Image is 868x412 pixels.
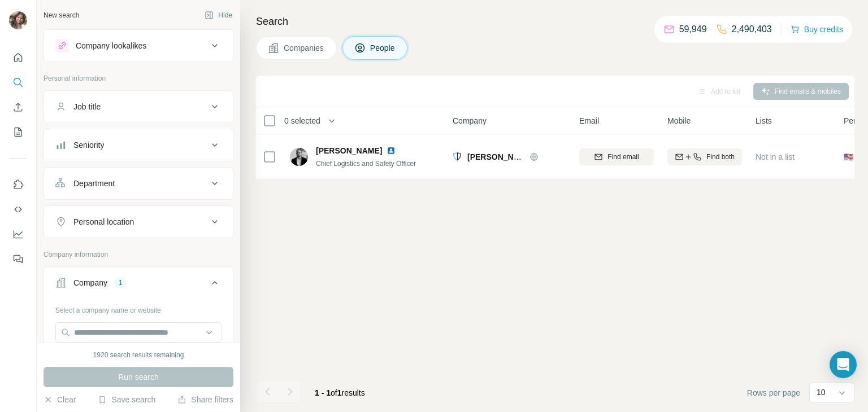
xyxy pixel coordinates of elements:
[177,394,233,405] button: Share filters
[579,148,654,165] button: Find email
[706,152,735,162] span: Find both
[114,278,127,288] div: 1
[9,249,27,269] button: Feedback
[9,47,27,68] button: Quick start
[9,122,27,142] button: My lists
[73,178,115,189] div: Department
[453,115,487,126] span: Company
[73,216,134,227] div: Personal location
[290,148,308,166] img: Avatar
[370,42,396,54] span: People
[844,151,853,163] span: 🇺🇸
[331,388,337,397] span: of
[73,101,101,112] div: Job title
[9,72,27,93] button: Search
[9,97,27,117] button: Enrich CSV
[679,23,707,36] p: 59,949
[73,139,104,151] div: Seniority
[830,351,857,378] div: Open Intercom Messenger
[817,387,826,398] p: 10
[453,152,462,161] img: Logo of Caldwell Distribution
[316,145,382,156] span: [PERSON_NAME]
[667,148,742,165] button: Find both
[9,174,27,195] button: Use Surfe on LinkedIn
[197,7,240,24] button: Hide
[756,115,772,126] span: Lists
[791,21,843,37] button: Buy credits
[44,10,79,20] div: New search
[315,388,331,397] span: 1 - 1
[44,269,233,301] button: Company1
[55,301,222,315] div: Select a company name or website
[9,224,27,244] button: Dashboard
[387,146,396,155] img: LinkedIn logo
[44,170,233,197] button: Department
[756,152,795,161] span: Not in a list
[284,115,320,126] span: 0 selected
[73,277,107,288] div: Company
[44,132,233,159] button: Seniority
[256,14,854,29] h4: Search
[284,42,325,54] span: Companies
[747,387,800,398] span: Rows per page
[9,11,27,29] img: Avatar
[44,208,233,235] button: Personal location
[9,199,27,220] button: Use Surfe API
[44,93,233,120] button: Job title
[44,73,233,84] p: Personal information
[44,249,233,260] p: Company information
[607,152,639,162] span: Find email
[316,160,416,168] span: Chief Logistics and Safety Officer
[315,388,365,397] span: results
[76,40,146,51] div: Company lookalikes
[579,115,599,126] span: Email
[44,32,233,59] button: Company lookalikes
[467,152,580,161] span: [PERSON_NAME] Distribution
[337,388,342,397] span: 1
[667,115,691,126] span: Mobile
[98,394,155,405] button: Save search
[44,394,76,405] button: Clear
[732,23,772,36] p: 2,490,403
[93,350,184,360] div: 1920 search results remaining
